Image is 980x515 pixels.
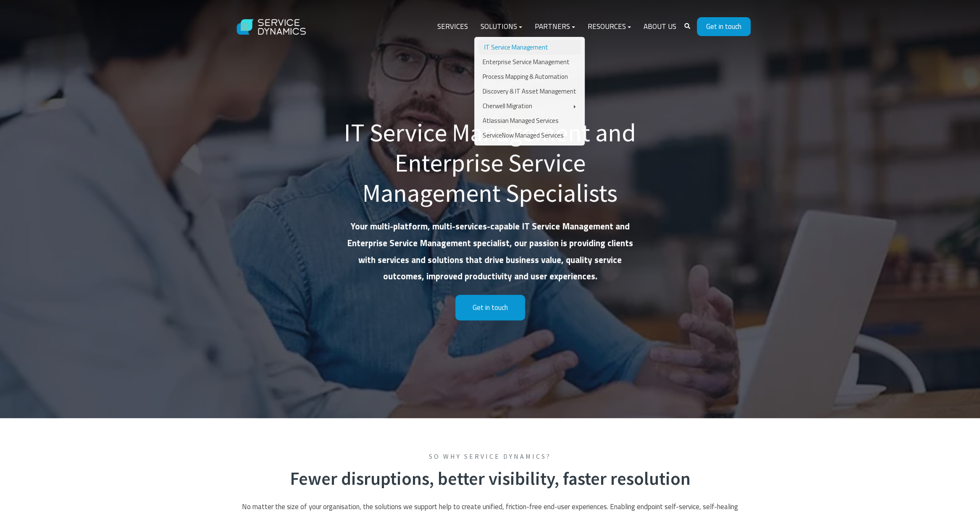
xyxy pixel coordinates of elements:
img: Service Dynamics Logo - White [230,11,314,43]
a: Get in touch [455,295,525,320]
a: IT Service Management [478,40,581,55]
a: Enterprise Service Management [478,55,581,69]
a: Cherwell Migration [478,99,581,113]
a: Get in touch [697,17,751,36]
strong: Your multi-platform, multi-services-capable IT Service Management and Enterprise Service Manageme... [347,219,633,283]
a: ServiceNow Managed Services [478,128,581,143]
div: Navigation Menu [431,17,683,37]
h2: Fewer disruptions, better visibility, faster resolution [238,468,742,490]
span: So why Service Dynamics? [238,452,742,461]
a: Solutions [474,17,528,37]
a: Discovery & IT Asset Management [478,84,581,99]
h1: IT Service Management and Enterprise Service Management Specialists [343,117,637,208]
a: About Us [637,17,683,37]
a: Services [431,17,474,37]
a: Resources [581,17,637,37]
a: Partners [528,17,581,37]
a: Process Mapping & Automation [478,69,581,84]
a: Atlassian Managed Services [478,113,581,128]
